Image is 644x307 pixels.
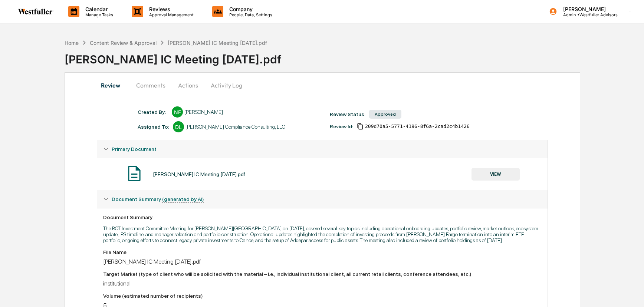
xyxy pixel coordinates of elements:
[103,225,541,243] p: The BOT Investment Committee Meeting for [PERSON_NAME][GEOGRAPHIC_DATA] on [DATE], covered severa...
[162,196,204,202] u: (generated by AI)
[184,109,223,115] div: [PERSON_NAME]
[112,146,157,152] span: Primary Document
[103,280,541,287] div: institutional
[97,140,547,158] div: Primary Document
[103,271,541,277] div: Target Market (type of client who will be solicited with the material – i.e., individual institut...
[90,40,157,46] div: Content Review & Approval
[365,123,470,129] span: 209d70a5-5771-4196-8f6a-2cad2c4b1426
[205,76,248,94] button: Activity Log
[103,214,541,220] div: Document Summary
[223,12,276,17] p: People, Data, Settings
[168,40,267,46] div: [PERSON_NAME] IC Meeting [DATE].pdf
[79,12,117,17] p: Manage Tasks
[138,109,168,115] div: Created By: ‎ ‎
[620,283,640,303] iframe: Open customer support
[369,110,401,119] div: Approved
[153,171,245,177] div: [PERSON_NAME] IC Meeting [DATE].pdf
[97,190,547,208] div: Document Summary (generated by AI)
[125,164,144,183] img: Document Icon
[173,121,184,132] div: DL
[172,106,183,118] div: NF
[65,47,644,66] div: [PERSON_NAME] IC Meeting [DATE].pdf
[143,6,197,12] p: Reviews
[103,258,541,265] div: [PERSON_NAME] IC Meeting [DATE].pdf
[112,196,204,202] span: Document Summary
[18,9,53,14] img: logo
[330,123,353,129] div: Review Id:
[97,76,130,94] button: Review
[138,124,169,130] div: Assigned To:
[97,158,547,190] div: Primary Document
[171,76,205,94] button: Actions
[557,6,618,12] p: [PERSON_NAME]
[103,293,541,299] div: Volume (estimated number of recipients)
[130,76,171,94] button: Comments
[330,111,365,117] div: Review Status:
[143,12,197,17] p: Approval Management
[557,12,618,17] p: Admin • Westfuller Advisors
[79,6,117,12] p: Calendar
[185,124,285,130] div: [PERSON_NAME] Compliance Consulting, LLC
[223,6,276,12] p: Company
[471,168,520,181] button: VIEW
[65,40,79,46] div: Home
[103,249,541,255] div: File Name
[97,76,548,94] div: secondary tabs example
